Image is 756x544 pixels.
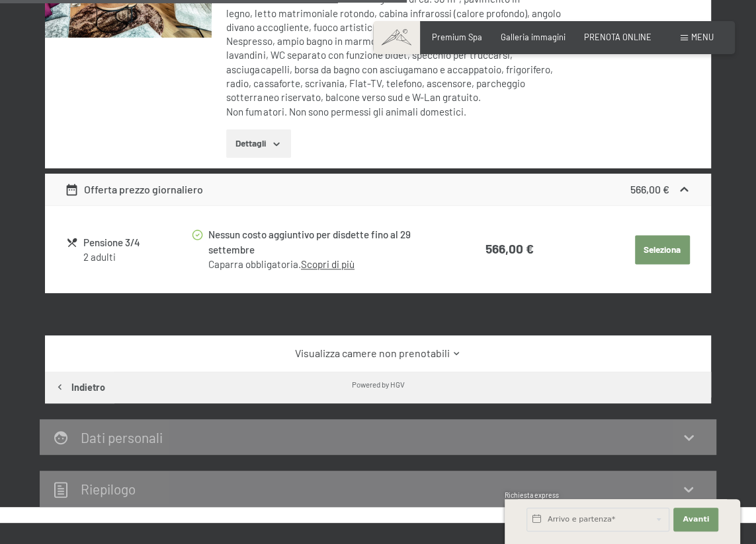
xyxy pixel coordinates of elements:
[691,32,714,42] span: Menu
[65,346,691,360] a: Visualizza camere non prenotabili
[83,235,190,250] div: Pensione 3/4
[45,174,711,205] div: Offerta prezzo giornaliero566,00 €
[683,514,709,525] span: Avanti
[65,182,203,197] div: Offerta prezzo giornaliero
[432,32,482,42] a: Premium Spa
[81,481,136,497] h2: Riepilogo
[352,379,405,390] div: Powered by HGV
[501,32,566,42] a: Galleria immagini
[505,491,559,499] span: Richiesta express
[208,257,439,271] div: Caparra obbligatoria.
[226,129,290,158] button: Dettagli
[81,429,163,446] h2: Dati personali
[635,235,690,264] button: Seleziona
[301,258,355,270] a: Scopri di più
[485,241,534,256] strong: 566,00 €
[83,250,190,264] div: 2 adulti
[630,183,669,195] strong: 566,00 €
[208,227,439,257] div: Nessun costo aggiuntivo per disdette fino al 29 settembre
[673,508,718,531] button: Avanti
[584,32,651,42] a: PRENOTA ONLINE
[45,372,114,403] button: Indietro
